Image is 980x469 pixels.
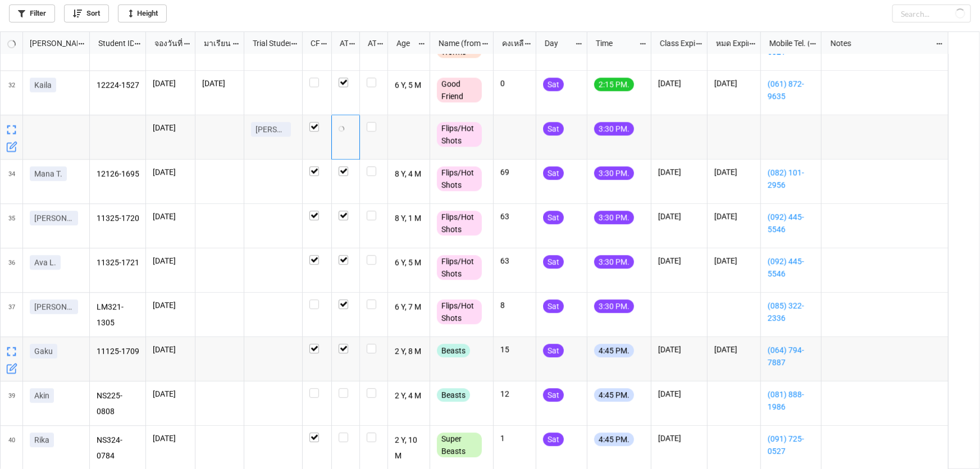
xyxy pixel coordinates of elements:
div: 3:30 PM. [594,299,634,313]
p: [PERSON_NAME] [34,301,74,312]
div: Flips/Hot Shots [437,211,482,235]
div: Flips/Hot Shots [437,255,482,280]
div: Age [390,37,418,49]
div: Sat [543,299,564,313]
div: 2:15 PM. [594,78,634,91]
a: Sort [64,4,109,22]
a: (061) 872-9635 [768,78,814,102]
p: [DATE] [153,432,188,444]
div: Flips/Hot Shots [437,166,482,191]
div: Mobile Tel. (from Nick Name) [763,37,809,49]
input: Search... [892,4,971,22]
div: Sat [543,432,564,446]
a: Height [118,4,167,22]
div: Super Beasts [437,432,482,457]
p: 8 Y, 1 M [395,211,423,226]
p: 8 [500,299,529,311]
p: 8 Y, 4 M [395,166,423,182]
div: Beasts [437,344,470,357]
div: Name (from Class) [432,37,481,49]
span: 39 [8,381,15,425]
p: [DATE] [714,344,754,355]
p: Gaku [34,345,53,357]
p: [DATE] [658,432,700,444]
p: 12224-1527 [97,78,139,93]
div: grid [1,32,90,54]
div: Sat [543,78,564,91]
p: [DATE] [153,344,188,355]
p: [DATE] [658,211,700,222]
div: Sat [543,122,564,135]
a: Filter [9,4,55,22]
div: 3:30 PM. [594,255,634,268]
p: [DATE] [153,388,188,399]
div: Flips/Hot Shots [437,299,482,324]
p: 11125-1709 [97,344,139,359]
div: Day [538,37,575,49]
div: 4:45 PM. [594,432,634,446]
div: หมด Expired date (from [PERSON_NAME] Name) [709,37,749,49]
a: (085) 322-2336 [768,299,814,324]
p: [DATE] [153,211,188,222]
div: คงเหลือ (from Nick Name) [495,37,525,49]
p: 2 Y, 10 M [395,432,423,463]
p: [PERSON_NAME] [34,212,74,224]
div: Beasts [437,388,470,402]
p: 11325-1720 [97,211,139,226]
p: [DATE] [714,211,754,222]
div: Good Friend [437,78,482,102]
p: NS324-0784 [97,432,139,463]
div: ATT [333,37,349,49]
div: Sat [543,211,564,224]
div: Sat [543,255,564,268]
a: (092) 445-5546 [768,255,814,280]
p: 63 [500,255,529,266]
p: [DATE] [714,255,754,266]
a: (081) 888-1986 [768,388,814,413]
div: Sat [543,388,564,402]
div: Sat [543,166,564,180]
p: [DATE] [658,166,700,177]
p: 12 [500,388,529,399]
div: 3:30 PM. [594,211,634,224]
p: [DATE] [658,78,700,89]
p: 6 Y, 5 M [395,255,423,271]
p: [DATE] [153,255,188,266]
p: 12126-1695 [97,166,139,182]
a: (091) 725-0527 [768,432,814,457]
div: ATK [361,37,377,49]
div: Student ID (from [PERSON_NAME] Name) [92,37,134,49]
p: [DATE] [658,255,700,266]
p: 2 Y, 4 M [395,388,423,404]
p: [PERSON_NAME] [256,124,286,135]
a: (082) 101-2956 [768,166,814,191]
div: 4:45 PM. [594,388,634,402]
p: [DATE] [714,166,754,177]
div: [PERSON_NAME] Name [23,37,78,49]
p: [DATE] [658,344,700,355]
div: 3:30 PM. [594,166,634,180]
p: LM321-1305 [97,299,139,330]
p: [DATE] [658,388,700,399]
p: 69 [500,166,529,177]
div: จองวันที่ [148,37,184,49]
div: Sat [543,344,564,357]
p: Akin [34,390,49,401]
a: (092) 445-5546 [768,211,814,235]
a: (064) 794-7887 [768,344,814,368]
span: 36 [8,248,15,292]
p: 1 [500,432,529,444]
div: Trial Student [246,37,290,49]
p: 63 [500,211,529,222]
p: 2 Y, 8 M [395,344,423,359]
p: Kaila [34,79,52,90]
div: 3:30 PM. [594,122,634,135]
p: [DATE] [202,78,237,89]
div: CF [304,37,320,49]
p: 6 Y, 7 M [395,299,423,315]
div: Time [589,37,639,49]
div: Class Expiration [653,37,695,49]
p: 6 Y, 5 M [395,78,423,93]
p: [DATE] [153,166,188,177]
p: Mana T. [34,168,62,179]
